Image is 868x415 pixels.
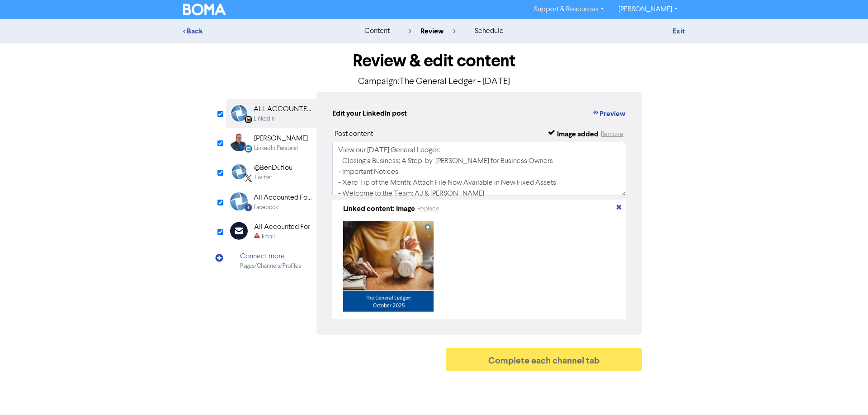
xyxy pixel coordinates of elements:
img: Linkedin [230,104,248,122]
iframe: Chat Widget [823,372,868,415]
div: Post content [335,129,373,140]
button: Remove [600,129,624,140]
div: Email [262,233,275,241]
div: LinkedIn Personal [254,144,298,153]
div: All Accounted For Limited [254,192,311,203]
div: Facebook [254,203,278,212]
div: All Accounted ForEmail [226,217,316,246]
div: ALL ACCOUNTED FOR LTD [254,104,311,115]
div: Facebook All Accounted For LimitedFacebook [226,187,316,217]
img: BOMA Logo [183,4,226,15]
div: LinkedinPersonal [PERSON_NAME]LinkedIn Personal [226,128,316,158]
div: Image added [557,129,599,140]
div: Linked content: Image [343,203,415,214]
div: Edit your LinkedIn post [332,108,407,120]
img: Facebook [230,192,248,210]
div: < Back [183,26,341,37]
a: Exit [673,27,685,36]
textarea: View our [DATE] General Ledger: - Closing a Business: A Step-by-[PERSON_NAME] for Business Owners... [332,142,626,196]
div: schedule [475,26,504,37]
div: Twitter [254,173,272,182]
div: Connect morePages/Channels/Profiles [226,246,316,275]
div: review [409,26,456,37]
div: Linkedin ALL ACCOUNTED FOR LTDLinkedIn [226,99,316,128]
div: [PERSON_NAME] [254,133,308,144]
a: Support & Resources [527,2,611,17]
img: LinkedinPersonal [230,133,248,151]
div: All Accounted For [254,222,310,233]
h1: Review & edit content [226,51,642,71]
p: Campaign: The General Ledger - [DATE] [226,75,642,89]
div: Pages/Channels/Profiles [240,262,301,270]
a: [PERSON_NAME] [611,2,685,17]
div: @BenDuflou [254,163,292,173]
div: Connect more [240,251,301,262]
img: Twitter [230,163,248,181]
div: LinkedIn [254,115,275,123]
div: content [364,26,390,37]
div: Twitter@BenDuflouTwitter [226,158,316,187]
button: Preview [592,108,626,120]
button: Replace [417,204,440,214]
button: Complete each channel tab [446,348,642,371]
img: image_1757650536822.png [343,221,434,312]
